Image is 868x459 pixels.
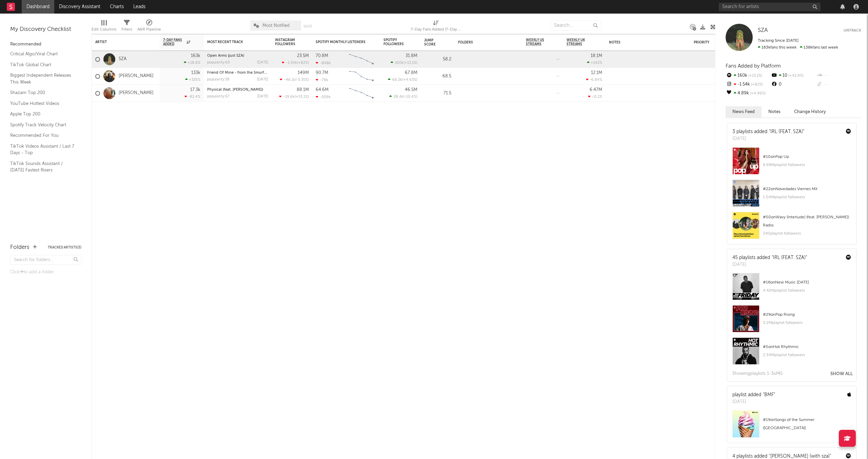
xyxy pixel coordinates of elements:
[763,351,851,359] div: 2.34M playlist followers
[10,121,75,129] a: Spotify Track Velocity Chart
[726,106,762,117] button: News Feed
[405,71,417,75] div: 67.8M
[526,38,550,46] span: Weekly US Streams
[772,255,807,260] a: "IRL (FEAT. SZA)"
[758,39,798,43] span: Tracking Since: [DATE]
[763,161,851,169] div: 6.69M playlist followers
[282,60,309,65] div: ( )
[590,88,602,92] div: 6.47M
[732,391,775,399] div: playlist added
[769,129,804,134] a: "IRL (FEAT. SZA)"
[283,95,295,99] span: -19.6k
[550,20,601,31] input: Search...
[207,88,268,92] div: Physical (feat. Troye Sivan)
[732,399,775,405] div: [DATE]
[763,287,851,295] div: 4.42M playlist followers
[383,38,407,46] div: Spotify Followers
[10,110,75,118] a: Apple Top 200
[207,61,230,65] div: popularity: 69
[48,246,81,249] button: Tracked Artists(3)
[389,94,417,99] div: ( )
[391,60,417,65] div: ( )
[763,311,851,319] div: # 29 on Pop Rising
[586,77,602,82] div: -6.84 %
[747,74,762,78] span: +13.1 %
[346,85,377,102] svg: Chart title
[719,3,821,11] input: Search for artists
[346,68,377,85] svg: Chart title
[316,95,331,99] div: -509k
[303,24,312,28] button: Save
[732,254,807,261] div: 45 playlists added
[207,40,258,44] div: Most Recent Track
[732,128,804,135] div: 3 playlists added
[316,78,328,82] div: -79k
[207,95,230,98] div: popularity: 67
[726,80,771,89] div: -1.54k
[424,55,451,63] div: 58.2
[10,89,75,96] a: Shazam Top 200
[10,50,75,58] a: Critical Algo/Viral Chart
[758,27,768,33] span: SZA
[207,88,263,92] a: Physical (feat. [PERSON_NAME])
[763,319,851,327] div: 3.2M playlist followers
[185,77,200,82] div: +335 %
[191,54,200,58] div: 163k
[297,88,309,92] div: 88.1M
[257,61,268,65] div: [DATE]
[771,71,816,80] div: 10
[92,25,116,34] div: Edit Columns
[771,80,816,89] div: 0
[388,77,417,82] div: ( )
[732,135,804,142] div: [DATE]
[727,180,856,212] a: #22onNovedades Viernes MX1.04Mplaylist followers
[424,89,451,97] div: 71.5
[184,60,200,65] div: +18.8 %
[262,23,290,28] span: Most Notified
[316,40,367,44] div: Spotify Monthly Listeners
[727,305,856,337] a: #29onPop Rising3.2Mplaylist followers
[763,416,851,432] div: # 19 on Songs of the Summer ([GEOGRAPHIC_DATA])
[758,45,838,50] span: 138k fans last week
[257,78,268,81] div: [DATE]
[119,56,126,62] a: SZA
[296,78,308,82] span: -3.35 %
[163,38,185,46] span: 7-Day Fans Added
[394,95,403,99] span: 28.4k
[10,143,75,157] a: TikTok Videos Assistant / Last 7 Days - Top
[184,94,200,99] div: -82.4 %
[762,106,787,117] button: Notes
[694,40,721,44] div: Priority
[726,63,781,69] span: Fans Added by Platform
[732,370,783,378] div: Showing playlist s 1- 3 of 45
[121,25,132,34] div: Filters
[92,17,116,37] div: Edit Columns
[10,160,75,174] a: TikTok Sounds Assistant / [DATE] Fastest Risers
[411,17,461,37] div: 7-Day Fans Added (7-Day Fans Added)
[749,92,766,95] span: +4.96 %
[405,61,416,65] span: +13.1 %
[405,88,417,92] div: 46.5M
[137,17,161,37] div: A&R Pipeline
[190,88,200,92] div: 17.3k
[763,153,851,161] div: # 10 on Pop Up
[787,106,833,117] button: Change History
[191,71,200,75] div: 133k
[10,243,29,252] div: Folders
[275,38,299,46] div: Instagram Followers
[119,90,154,96] a: [PERSON_NAME]
[763,278,851,287] div: # 16 on New Music [DATE]
[816,71,861,80] div: --
[10,25,81,34] div: My Discovery Checklist
[844,27,861,34] button: Untrack
[763,185,851,193] div: # 22 on Novedades Viernes MX
[727,410,856,443] a: #19onSongs of the Summer ([GEOGRAPHIC_DATA])
[609,40,677,44] div: Notes
[207,78,230,81] div: popularity: 58
[316,54,328,58] div: 70.8M
[727,273,856,305] a: #16onNew Music [DATE]4.42Mplaylist followers
[137,25,161,34] div: A&R Pipeline
[257,95,268,98] div: [DATE]
[726,89,771,98] div: 4.89k
[10,72,75,86] a: Biggest Independent Releases This Week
